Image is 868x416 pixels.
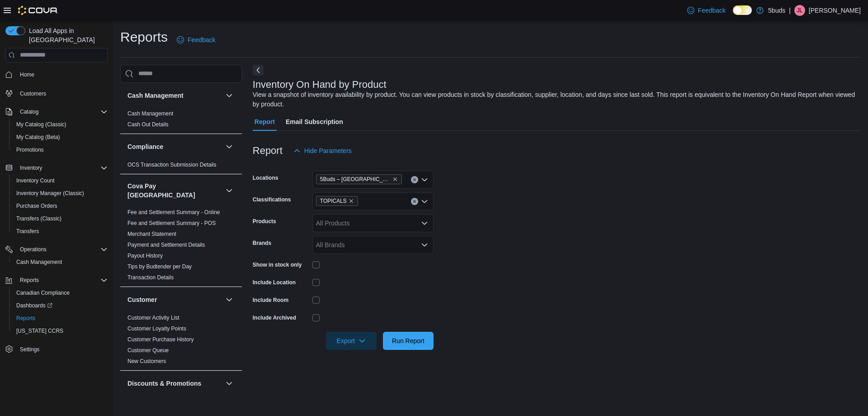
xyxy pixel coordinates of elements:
button: Inventory [2,162,111,174]
span: Transfers [13,226,108,237]
button: Customer [224,294,235,305]
button: Clear input [411,198,418,205]
a: Tips by Budtender per Day [127,263,192,270]
label: Classifications [253,196,291,203]
span: Promotions [13,144,108,155]
h1: Reports [120,28,168,46]
p: 5buds [768,5,785,16]
span: Cash Out Details [127,121,169,128]
button: Operations [2,243,111,256]
span: Inventory [16,163,108,173]
span: Dashboards [13,300,108,311]
span: New Customers [127,358,166,365]
span: Home [20,71,34,78]
span: Feedback [188,35,215,44]
span: Transfers (Classic) [16,215,61,222]
span: Payment and Settlement Details [127,241,205,249]
span: Dark Mode [733,15,733,15]
div: Cova Pay [GEOGRAPHIC_DATA] [120,207,242,287]
input: Dark Mode [733,5,752,15]
nav: Complex example [5,64,108,379]
span: Report [255,113,275,131]
button: Transfers (Classic) [9,212,111,225]
span: 5Buds – [GEOGRAPHIC_DATA] [320,175,391,184]
span: Customers [20,90,46,97]
a: Customer Loyalty Points [127,325,186,332]
a: Cash Management [13,257,66,268]
button: Discounts & Promotions [224,378,235,389]
button: Discounts & Promotions [127,379,222,388]
a: Transfers [13,226,42,237]
span: TOPICALS [320,196,347,206]
button: Compliance [127,142,222,151]
a: My Catalog (Classic) [13,119,70,130]
span: My Catalog (Classic) [16,121,66,128]
span: Catalog [20,108,38,115]
span: JL [797,5,803,16]
a: Payment and Settlement Details [127,242,205,248]
a: Customer Activity List [127,315,179,321]
a: OCS Transaction Submission Details [127,162,217,168]
button: Run Report [383,332,434,350]
button: Promotions [9,143,111,156]
span: TOPICALS [316,196,358,206]
button: Cash Management [224,90,235,101]
span: Fee and Settlement Summary - POS [127,220,216,227]
span: Cash Management [127,110,173,117]
h3: Report [253,145,283,156]
span: My Catalog (Classic) [13,119,108,130]
span: Inventory Manager (Classic) [16,190,84,197]
span: Settings [16,344,108,355]
span: Customer Activity List [127,314,179,321]
span: [US_STATE] CCRS [16,327,63,335]
span: Canadian Compliance [13,287,108,298]
span: Inventory Manager (Classic) [13,188,108,199]
a: Fee and Settlement Summary - POS [127,220,216,226]
span: Payout History [127,252,163,259]
a: Payout History [127,253,163,259]
span: Reports [16,275,108,286]
button: Clear input [411,176,418,183]
button: Reports [16,275,42,286]
span: Cash Management [16,258,62,266]
button: Reports [9,312,111,325]
button: Open list of options [421,241,428,249]
span: Reports [16,315,35,322]
button: Hide Parameters [290,142,355,160]
label: Products [253,218,276,225]
button: Operations [16,244,50,255]
span: Home [16,69,108,80]
label: Include Archived [253,314,296,321]
button: Open list of options [421,198,428,205]
span: Load All Apps in [GEOGRAPHIC_DATA] [25,26,108,44]
span: Purchase Orders [16,202,57,210]
span: Transfers [16,228,39,235]
span: Inventory Count [13,175,108,186]
span: 5Buds – Humboldt [316,174,402,184]
p: [PERSON_NAME] [809,5,861,16]
a: Dashboards [9,299,111,312]
button: Home [2,68,111,81]
a: Customer Purchase History [127,336,194,343]
a: Merchant Statement [127,231,176,237]
label: Show in stock only [253,261,302,268]
span: Customer Loyalty Points [127,325,186,332]
a: Inventory Manager (Classic) [13,188,88,199]
span: Purchase Orders [13,201,108,211]
span: Transaction Details [127,274,174,281]
button: Open list of options [421,220,428,227]
a: My Catalog (Beta) [13,132,64,143]
button: Cova Pay [GEOGRAPHIC_DATA] [127,182,222,200]
span: Settings [20,346,39,353]
button: My Catalog (Classic) [9,118,111,131]
button: Compliance [224,141,235,152]
span: Run Report [392,336,425,345]
button: [US_STATE] CCRS [9,325,111,337]
span: Cash Management [13,257,108,268]
div: Cash Management [120,108,242,134]
p: | [789,5,791,16]
span: Customer Purchase History [127,336,194,343]
button: Cash Management [9,256,111,268]
div: Customer [120,312,242,370]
